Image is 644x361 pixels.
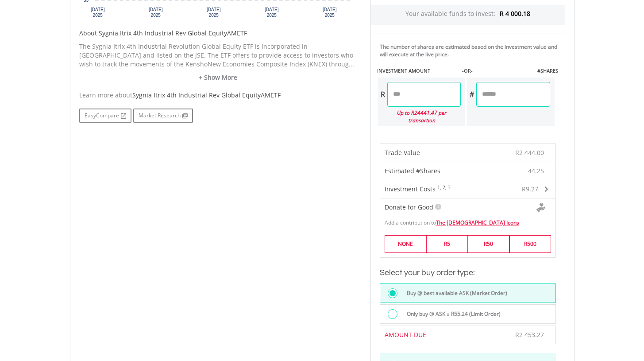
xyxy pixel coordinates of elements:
label: R50 [468,235,509,252]
text: [DATE] 2025 [148,7,162,18]
span: 44.25 [528,167,544,175]
a: Market Research [133,109,193,123]
div: The number of shares are estimated based on the investment value and will execute at the live price. [380,43,561,58]
h3: Select your buy order type: [380,267,556,279]
sup: 1, 2, 3 [437,184,451,190]
div: # [467,82,476,107]
label: INVESTMENT AMOUNT [377,67,430,74]
div: Your available funds to invest: [371,5,565,25]
label: R500 [509,235,551,252]
a: + Show More [79,73,357,82]
span: Trade Value [385,148,420,157]
text: [DATE] 2025 [323,7,337,18]
p: The Sygnia Itrix 4th Industrial Revolution Global Equity ETF is incorporated in [GEOGRAPHIC_DATA]... [79,42,357,69]
img: Donte For Good [536,203,545,212]
label: -OR- [462,67,473,74]
text: [DATE] 2025 [90,7,104,18]
span: AMOUNT DUE [385,330,426,339]
span: R 4 000.18 [500,9,530,18]
label: NONE [385,235,426,252]
span: R9.27 [522,185,538,193]
label: R5 [426,235,468,252]
div: Learn more about [79,91,357,100]
label: Only buy @ ASK ≤ R55.24 (Limit Order) [401,309,501,319]
span: Sygnia Itrix 4th Industrial Rev Global EquityAMETF [132,91,281,99]
span: R2 444.00 [515,148,544,157]
div: R [378,82,387,107]
span: R2 453.27 [515,330,544,339]
label: Buy @ best available ASK (Market Order) [401,288,507,298]
text: [DATE] 2025 [265,7,279,18]
h5: About Sygnia Itrix 4th Industrial Rev Global EquityAMETF [79,29,357,38]
div: Up to R24441.47 per transaction [378,107,461,126]
a: The [DEMOGRAPHIC_DATA] Icons [436,219,519,226]
text: [DATE] 2025 [206,7,220,18]
span: Estimated #Shares [385,167,440,175]
label: #SHARES [537,67,558,74]
a: EasyCompare [79,109,131,123]
span: Donate for Good [385,203,433,211]
div: Add a contribution to [380,214,555,226]
span: Investment Costs [385,185,436,193]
